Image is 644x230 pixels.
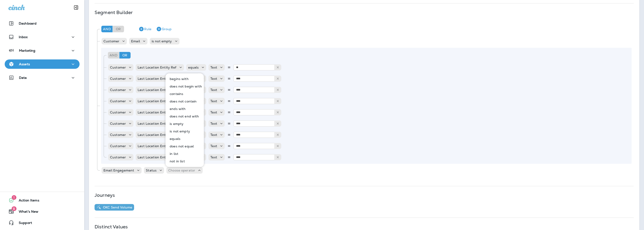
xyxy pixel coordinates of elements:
[166,142,204,150] button: does not equal
[166,83,204,90] button: does not begin with
[210,88,217,92] p: Text
[108,52,119,58] div: And
[138,122,176,125] p: Last Location Entity Ref
[210,122,217,125] p: Text
[5,46,80,55] button: Marketing
[166,98,204,105] button: does not contain
[14,221,32,226] span: Support
[113,26,124,32] div: Or
[5,59,80,69] button: Assets
[166,150,204,157] button: in list
[5,207,80,216] button: 8What's New
[103,39,119,43] p: Customer
[5,218,80,227] button: Support
[137,25,153,33] button: Rule
[138,88,176,92] p: Last Location Entity Ref
[210,77,217,80] p: Text
[188,66,199,69] p: equals
[110,110,126,114] p: Customer
[168,114,199,118] p: does not end with
[101,26,113,32] div: And
[138,99,176,103] p: Last Location Entity Ref
[5,73,80,82] button: Data
[110,144,126,148] p: Customer
[168,92,183,96] p: contains
[5,32,80,42] button: Inbox
[168,168,195,172] p: Choose operator
[210,110,217,114] p: Text
[210,99,217,103] p: Text
[168,99,197,103] p: does not contain
[70,3,83,12] button: Collapse Sidebar
[95,11,133,14] p: Segment Builder
[168,137,180,141] p: equals
[168,77,189,81] p: begins with
[95,204,134,211] button: OKC Send Volume
[166,113,204,120] button: does not end with
[14,198,39,204] span: Action Items
[95,225,128,229] p: Distinct Values
[166,90,204,98] button: contains
[101,205,132,209] p: OKC Send Volume
[168,107,186,111] p: ends with
[138,133,176,137] p: Last Location Entity Ref
[12,195,16,200] span: 1
[110,155,126,159] p: Customer
[166,120,204,128] button: is empty
[110,77,126,80] p: Customer
[210,66,217,69] p: Text
[119,52,131,58] div: Or
[11,206,16,211] span: 8
[138,110,176,114] p: Last Location Entity Ref
[154,25,173,33] button: Group
[168,129,190,133] p: is not empty
[19,35,28,39] p: Inbox
[138,66,176,69] p: Last Location Entity Ref
[152,39,172,43] p: is not empty
[5,196,80,205] button: 1Action Items
[166,75,204,83] button: begins with
[19,76,27,80] p: Data
[138,155,176,159] p: Last Location Entity Ref
[210,133,217,137] p: Text
[131,39,140,43] p: Email
[210,144,217,148] p: Text
[19,22,37,25] p: Dashboard
[103,168,134,172] p: Email Engagement
[110,66,126,69] p: Customer
[168,159,185,163] p: not in list
[168,144,194,148] p: does not equal
[210,155,217,159] p: Text
[168,152,178,156] p: in list
[19,62,30,66] p: Assets
[166,135,204,142] button: equals
[110,99,126,103] p: Customer
[138,144,176,148] p: Last Location Entity Ref
[138,77,176,80] p: Last Location Entity Ref
[95,193,115,197] p: Journeys
[168,122,183,126] p: is empty
[110,88,126,92] p: Customer
[14,210,38,215] span: What's New
[166,105,204,113] button: ends with
[110,122,126,125] p: Customer
[110,133,126,137] p: Customer
[168,84,202,88] p: does not begin with
[166,157,204,165] button: not in list
[19,49,35,52] p: Marketing
[5,19,80,28] button: Dashboard
[166,128,204,135] button: is not empty
[146,168,157,172] p: Status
